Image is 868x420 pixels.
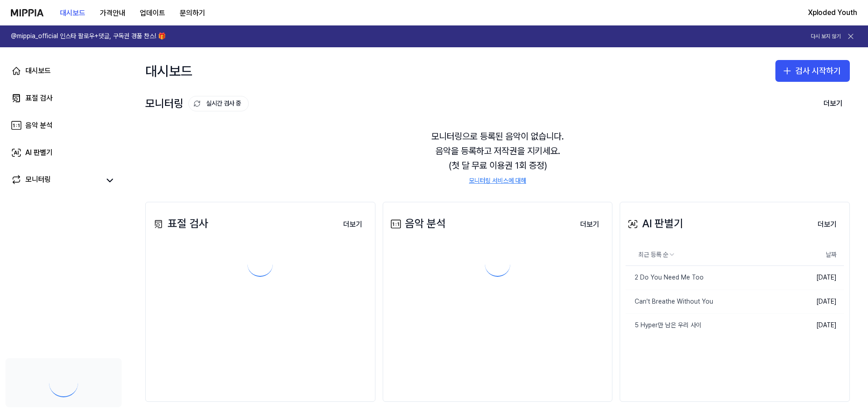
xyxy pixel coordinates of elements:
button: 업데이트 [133,4,173,22]
button: 문의하기 [173,4,212,22]
button: 대시보드 [53,4,93,22]
button: 검사 시작하기 [775,60,850,82]
div: 모니터링 [145,95,249,112]
td: [DATE] [791,266,844,290]
div: 대시보드 [25,65,51,76]
img: logo [11,9,44,16]
button: Xploded Youth [808,7,857,18]
button: 더보기 [810,215,844,234]
a: 표절 검사 [5,87,122,109]
a: 더보기 [573,215,607,234]
th: 날짜 [791,244,844,266]
td: [DATE] [791,314,844,337]
a: 대시보드 [5,60,122,82]
a: 업데이트 [133,0,173,25]
button: 더보기 [816,95,850,113]
button: 다시 보지 않기 [811,33,841,40]
div: 5 Hyper만 남은 우리 사이 [626,321,701,330]
a: Can't Breathe Without You [626,290,791,314]
div: AI 판별기 [626,215,683,232]
button: 가격안내 [93,4,133,22]
a: 2 Do You Need Me Too [626,266,791,290]
div: 2 Do You Need Me Too [626,273,704,282]
div: 표절 검사 [151,215,208,232]
div: Can't Breathe Without You [626,297,713,306]
a: 5 Hyper만 남은 우리 사이 [626,314,791,337]
button: 실시간 검사 중 [188,96,249,111]
div: 모니터링으로 등록된 음악이 없습니다. 음악을 등록하고 저작권을 지키세요. (첫 달 무료 이용권 1회 증정) [145,118,850,196]
h1: @mippia_official 인스타 팔로우+댓글, 구독권 경품 찬스! 🎁 [11,32,166,41]
a: 더보기 [336,215,370,234]
button: 더보기 [336,215,370,234]
a: 모니터링 [11,174,100,187]
div: 모니터링 [25,174,51,187]
a: 더보기 [810,215,844,234]
a: AI 판별기 [5,142,122,164]
div: 음악 분석 [389,215,446,232]
div: AI 판별기 [25,147,53,158]
div: 표절 검사 [25,93,53,104]
button: 더보기 [573,215,607,234]
a: 모니터링 서비스에 대해 [469,176,526,185]
td: [DATE] [791,290,844,314]
div: 음악 분석 [25,120,53,131]
div: 대시보드 [145,56,192,85]
a: 음악 분석 [5,115,122,136]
